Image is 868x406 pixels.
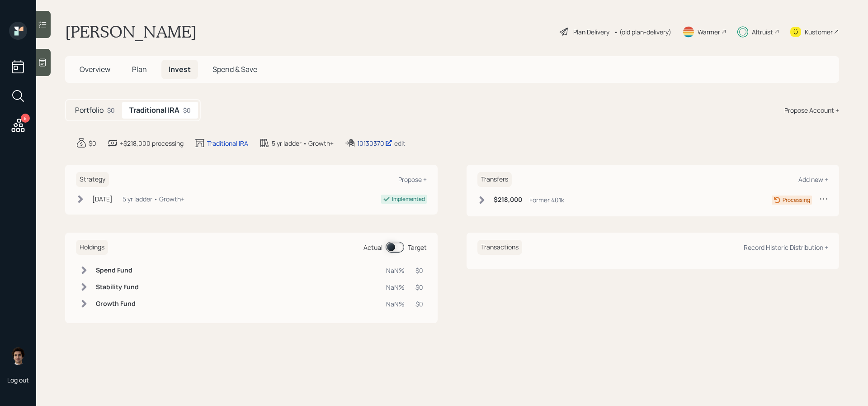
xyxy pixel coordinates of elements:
[129,106,179,115] h5: Traditional IRA
[96,300,139,308] h6: Growth Fund
[783,196,810,204] div: Processing
[752,27,773,37] div: Altruist
[573,27,609,37] div: Plan Delivery
[698,27,720,37] div: Warmer
[805,27,833,37] div: Kustomer
[614,27,671,37] div: • (old plan-delivery)
[212,64,257,74] span: Spend & Save
[65,22,197,42] h1: [PERSON_NAME]
[394,139,406,148] div: edit
[386,266,405,275] div: NaN%
[9,347,27,365] img: harrison-schaefer-headshot-2.png
[21,114,30,123] div: 8
[96,267,139,274] h6: Spend Fund
[7,376,29,384] div: Log out
[529,195,564,205] div: Former 401k
[798,175,828,184] div: Add new +
[80,64,110,74] span: Overview
[207,139,248,148] div: Traditional IRA
[75,106,104,115] h5: Portfolio
[415,282,423,292] div: $0
[386,299,405,309] div: NaN%
[408,243,427,252] div: Target
[398,175,427,184] div: Propose +
[107,105,115,115] div: $0
[784,105,839,115] div: Propose Account +
[744,243,828,252] div: Record Historic Distribution +
[76,240,108,255] h6: Holdings
[123,194,184,204] div: 5 yr ladder • Growth+
[363,243,382,252] div: Actual
[477,172,512,187] h6: Transfers
[76,172,109,187] h6: Strategy
[89,139,96,148] div: $0
[415,266,423,275] div: $0
[96,283,139,291] h6: Stability Fund
[357,139,392,148] div: 10130370
[183,105,191,115] div: $0
[415,299,423,309] div: $0
[494,196,522,204] h6: $218,000
[477,240,522,255] h6: Transactions
[386,282,405,292] div: NaN%
[132,64,147,74] span: Plan
[92,194,113,204] div: [DATE]
[169,64,191,74] span: Invest
[272,139,334,148] div: 5 yr ladder • Growth+
[120,139,184,148] div: +$218,000 processing
[392,195,425,203] div: Implemented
